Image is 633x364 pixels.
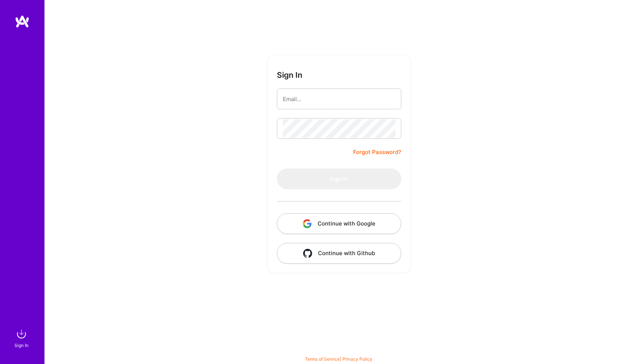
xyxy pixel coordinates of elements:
button: Sign In [277,168,401,189]
button: Continue with Google [277,213,401,234]
img: sign in [14,327,29,341]
a: sign inSign In [16,327,29,349]
div: Sign In [14,341,29,349]
a: Privacy Policy [342,356,372,362]
span: | [305,356,372,362]
a: Terms of Service [305,356,340,362]
h3: Sign In [277,70,302,80]
img: icon [303,249,312,258]
button: Continue with Github [277,243,401,264]
input: Email... [283,90,395,108]
img: icon [303,219,312,228]
div: © 2025 ATeams Inc., All rights reserved. [44,342,633,360]
a: Forgot Password? [353,148,401,157]
img: logo [15,15,30,28]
